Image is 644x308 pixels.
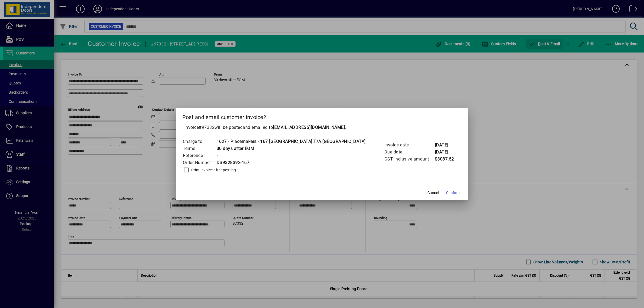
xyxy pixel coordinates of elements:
[435,156,456,163] td: $3087.52
[444,188,462,198] button: Confirm
[183,159,216,166] td: Order Number
[216,138,366,145] td: 1627 - Placemakers - 167 [GEOGRAPHIC_DATA] T/A [GEOGRAPHIC_DATA]
[384,142,435,149] td: Invoice date
[435,149,456,156] td: [DATE]
[435,142,456,149] td: [DATE]
[216,152,366,159] td: -
[424,188,442,198] button: Cancel
[183,145,216,152] td: Terms
[190,167,236,173] label: Print invoice after posting
[199,125,215,130] span: #97332
[183,152,216,159] td: Reference
[384,156,435,163] td: GST inclusive amount
[243,125,345,130] span: and emailed to
[183,138,216,145] td: Charge to
[384,149,435,156] td: Due date
[216,145,366,152] td: 30 days after EOM
[176,108,468,124] h2: Post and email customer invoice?
[446,190,460,196] span: Confirm
[273,125,345,130] b: [EMAIL_ADDRESS][DOMAIN_NAME]
[182,124,462,131] p: Invoice will be posted .
[216,159,366,166] td: DS9328392-167
[427,190,439,196] span: Cancel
